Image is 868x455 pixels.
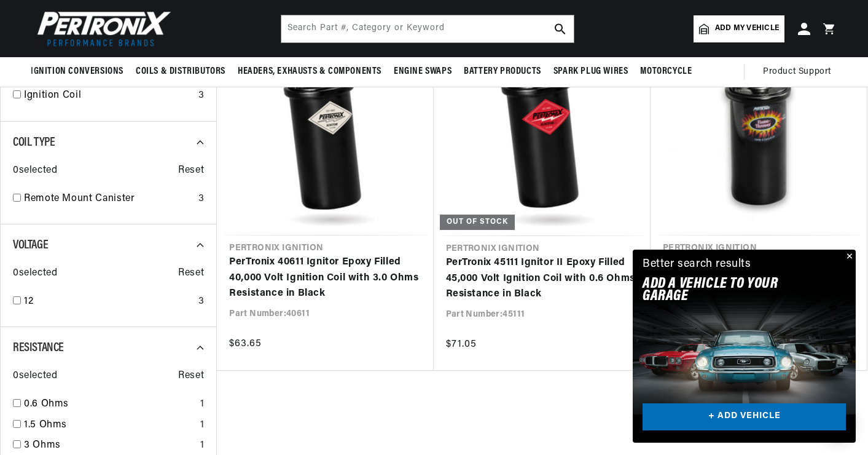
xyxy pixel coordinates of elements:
span: Coils & Distributors [136,65,225,78]
summary: Ignition Conversions [31,57,130,86]
span: Reset [178,368,204,384]
a: PerTronix 45111 Ignitor II Epoxy Filled 45,000 Volt Ignition Coil with 0.6 Ohms Resistance in Black [446,255,638,303]
a: Ignition Coil [24,88,194,104]
a: 12 [24,294,194,310]
a: + ADD VEHICLE [643,403,846,431]
div: 3 [198,294,205,310]
summary: Spark Plug Wires [547,57,635,86]
div: 3 [198,88,205,104]
div: 1 [200,417,205,433]
a: Remote Mount Canister [24,191,194,207]
summary: Battery Products [458,57,547,86]
span: 0 selected [13,266,57,282]
span: Resistance [13,342,64,354]
summary: Engine Swaps [388,57,458,86]
div: 1 [200,438,205,454]
img: Pertronix [31,7,172,50]
a: 3 Ohms [24,438,195,454]
input: Search Part #, Category or Keyword [281,15,574,42]
h2: Add A VEHICLE to your garage [643,278,815,303]
span: Ignition Conversions [31,65,123,78]
span: Motorcycle [640,65,692,78]
div: 1 [200,397,205,413]
div: Better search results [643,256,751,274]
span: Add my vehicle [715,23,779,34]
span: Product Support [763,65,831,79]
span: Headers, Exhausts & Components [238,65,381,78]
summary: Motorcycle [634,57,698,86]
a: 0.6 Ohms [24,397,195,413]
div: 3 [198,191,205,207]
button: Close [841,250,856,264]
a: Add my vehicle [694,15,784,42]
span: Battery Products [464,65,541,78]
span: Engine Swaps [394,65,452,78]
span: 0 selected [13,163,57,179]
button: search button [547,15,574,42]
a: PerTronix 40611 Ignitor Epoxy Filled 40,000 Volt Ignition Coil with 3.0 Ohms Resistance in Black [229,255,421,302]
summary: Product Support [763,57,837,87]
a: 1.5 Ohms [24,417,195,433]
span: Coil Type [13,136,55,149]
span: Reset [178,266,204,282]
span: Reset [178,163,204,179]
summary: Coils & Distributors [130,57,232,86]
span: 0 selected [13,368,57,384]
summary: Headers, Exhausts & Components [232,57,388,86]
span: Spark Plug Wires [553,65,628,78]
span: Voltage [13,239,48,251]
